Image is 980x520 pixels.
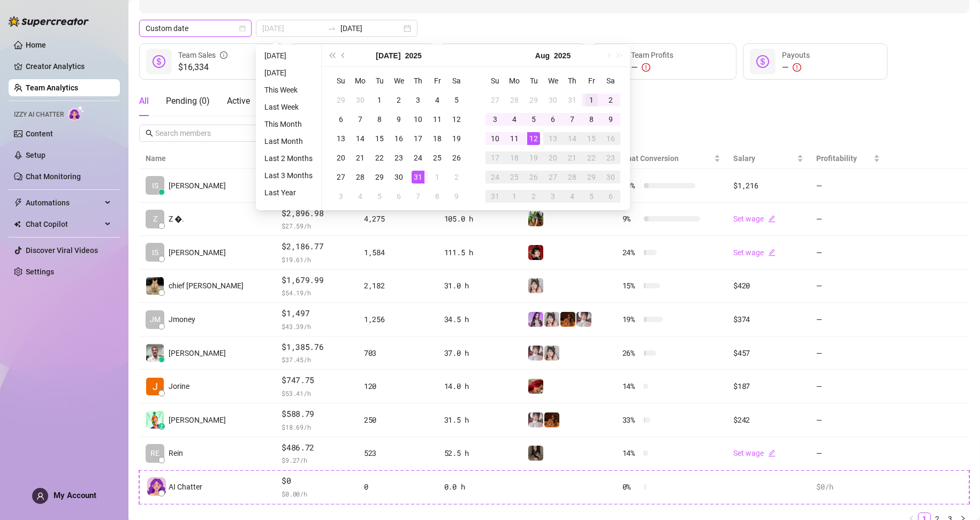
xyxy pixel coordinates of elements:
[733,215,776,223] a: Set wageedit
[622,154,679,163] span: Chat Conversion
[392,151,405,164] div: 23
[370,110,389,129] td: 2025-07-08
[389,148,408,167] td: 2025-07-23
[768,215,776,223] span: edit
[351,167,370,187] td: 2025-07-28
[782,61,810,74] div: —
[376,45,400,66] button: Choose a month
[528,245,543,260] img: Miss
[582,71,601,90] th: Fr
[505,90,524,110] td: 2025-07-28
[508,132,521,145] div: 11
[782,51,810,59] span: Payouts
[153,55,165,68] span: dollar-circle
[146,411,164,429] img: Chen
[543,129,563,148] td: 2025-08-13
[585,171,598,183] div: 29
[146,378,164,395] img: Jorine
[364,280,431,292] div: 2,182
[373,171,386,183] div: 29
[563,148,582,167] td: 2025-08-21
[604,132,617,145] div: 16
[408,148,428,167] td: 2025-07-24
[524,167,543,187] td: 2025-08-26
[585,190,598,203] div: 5
[431,132,444,145] div: 18
[351,110,370,129] td: 2025-07-07
[793,63,801,72] span: exclamation-circle
[260,66,317,79] li: [DATE]
[768,249,776,256] span: edit
[260,152,317,165] li: Last 2 Months
[370,148,389,167] td: 2025-07-22
[351,129,370,148] td: 2025-07-14
[354,171,367,183] div: 28
[563,110,582,129] td: 2025-08-07
[392,113,405,126] div: 9
[563,129,582,148] td: 2025-08-14
[489,190,502,203] div: 31
[152,180,158,192] span: IS
[604,113,617,126] div: 9
[585,132,598,145] div: 15
[810,270,886,303] td: —
[508,113,521,126] div: 4
[566,94,579,106] div: 31
[260,169,317,182] li: Last 3 Months
[354,132,367,145] div: 14
[431,171,444,183] div: 1
[563,71,582,90] th: Th
[601,90,620,110] td: 2025-08-02
[282,220,351,231] span: $ 27.59 /h
[364,247,431,258] div: 1,584
[450,151,463,164] div: 26
[431,190,444,203] div: 8
[370,129,389,148] td: 2025-07-15
[444,247,515,258] div: 111.5 h
[260,135,317,148] li: Last Month
[389,90,408,110] td: 2025-07-02
[756,55,769,68] span: dollar-circle
[505,187,524,206] td: 2025-09-01
[431,94,444,106] div: 4
[528,412,543,427] img: Rosie
[544,412,559,427] img: PantheraX
[563,187,582,206] td: 2025-09-04
[370,71,389,90] th: Tu
[373,151,386,164] div: 22
[585,113,598,126] div: 8
[147,477,166,496] img: izzy-ai-chatter-avatar-DDCN_rTZ.svg
[331,71,351,90] th: Su
[335,132,347,145] div: 13
[582,110,601,129] td: 2025-08-08
[601,187,620,206] td: 2025-09-06
[543,110,563,129] td: 2025-08-06
[505,71,524,90] th: Mo
[816,154,857,163] span: Profitability
[14,110,64,120] span: Izzy AI Chatter
[528,312,543,327] img: Kisa
[389,110,408,129] td: 2025-07-09
[408,71,428,90] th: Th
[450,94,463,106] div: 5
[354,190,367,203] div: 4
[153,213,157,225] span: Z
[331,90,351,110] td: 2025-06-29
[810,203,886,236] td: —
[543,187,563,206] td: 2025-09-03
[543,167,563,187] td: 2025-08-27
[260,118,317,131] li: This Month
[373,113,386,126] div: 8
[563,167,582,187] td: 2025-08-28
[412,132,424,145] div: 17
[335,171,347,183] div: 27
[508,151,521,164] div: 18
[354,113,367,126] div: 7
[768,449,776,457] span: edit
[524,110,543,129] td: 2025-08-05
[9,16,89,27] img: logo-BBDzfeDw.svg
[262,22,323,34] input: Start date
[14,198,22,207] span: thunderbolt
[351,148,370,167] td: 2025-07-21
[146,344,164,362] img: Kyle Wessels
